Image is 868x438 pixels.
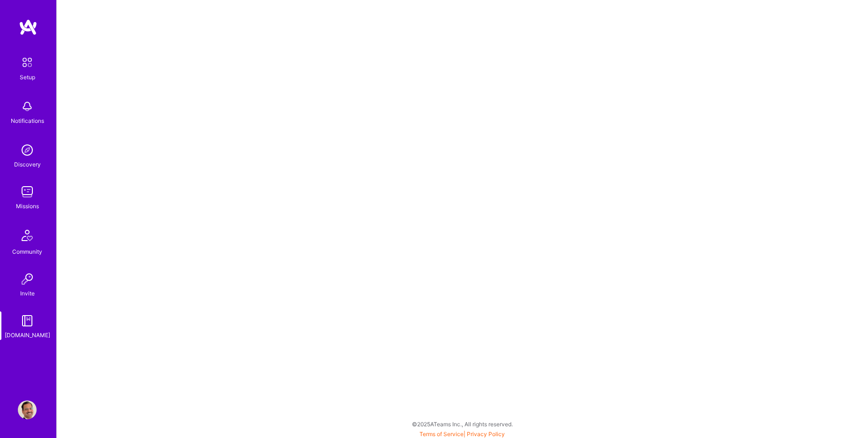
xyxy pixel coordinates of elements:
img: teamwork [18,182,37,201]
a: User Avatar [15,400,39,419]
a: Terms of Service [419,430,464,438]
img: Community [16,224,38,247]
img: discovery [18,141,37,159]
div: Invite [20,288,35,298]
div: Discovery [14,159,41,169]
div: Community [12,247,42,257]
div: Missions [16,201,39,211]
img: guide book [18,311,37,330]
img: bell [18,97,37,116]
div: [DOMAIN_NAME] [5,330,50,340]
div: Notifications [11,116,44,126]
img: setup [17,53,37,72]
img: Invite [18,270,37,288]
img: logo [19,19,38,36]
div: © 2025 ATeams Inc., All rights reserved. [56,412,868,436]
span: | [419,430,505,438]
div: Setup [20,72,35,82]
a: Privacy Policy [467,430,505,438]
img: User Avatar [18,400,37,419]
